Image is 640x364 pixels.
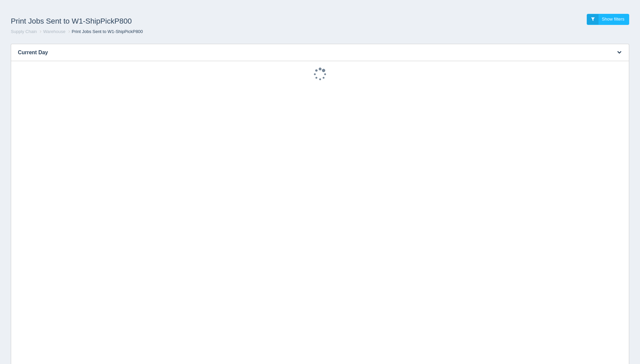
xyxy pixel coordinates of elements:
[11,44,608,61] h3: Current Day
[11,29,37,34] a: Supply Chain
[11,14,320,29] h1: Print Jobs Sent to W1-ShipPickP800
[43,29,65,34] a: Warehouse
[67,29,143,35] li: Print Jobs Sent to W1-ShipPickP800
[602,17,624,22] span: Show filters
[587,14,629,25] a: Show filters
